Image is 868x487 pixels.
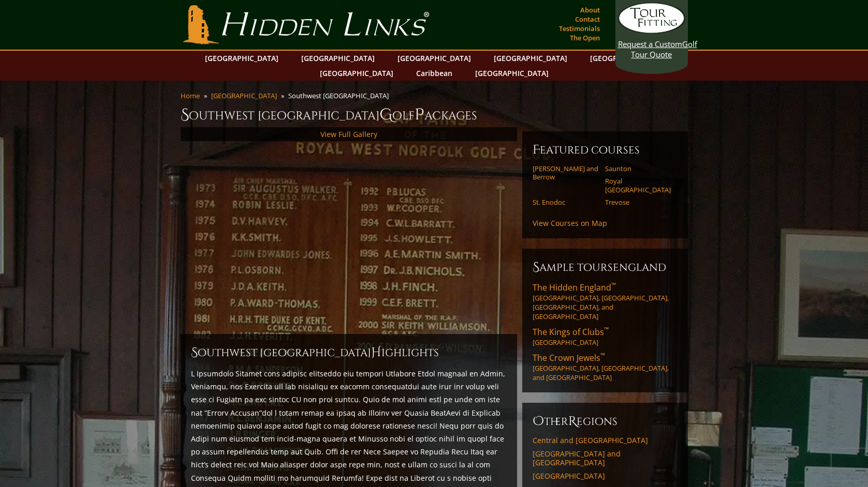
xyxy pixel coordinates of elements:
span: The Kings of Clubs [533,326,609,338]
span: The Hidden England [533,282,616,293]
a: [GEOGRAPHIC_DATA] [470,66,554,81]
a: St. Enodoc [533,198,598,206]
sup: ™ [600,351,605,360]
a: Trevose [605,198,671,206]
a: Home [181,91,200,100]
h1: Southwest [GEOGRAPHIC_DATA] olf ackages [181,104,688,125]
a: Royal [GEOGRAPHIC_DATA] [605,177,671,194]
span: O [533,413,544,430]
a: The Kings of Clubs™[GEOGRAPHIC_DATA] [533,326,678,347]
a: [GEOGRAPHIC_DATA] [533,471,678,481]
a: [PERSON_NAME] and Berrow [533,164,598,181]
a: View Full Gallery [320,129,377,139]
a: [GEOGRAPHIC_DATA] [296,51,380,66]
a: [GEOGRAPHIC_DATA] [211,91,277,100]
a: View Courses on Map [533,218,607,228]
a: [GEOGRAPHIC_DATA] [315,66,399,81]
sup: ™ [611,281,616,290]
a: The Crown Jewels™[GEOGRAPHIC_DATA], [GEOGRAPHIC_DATA], and [GEOGRAPHIC_DATA] [533,352,678,382]
a: [GEOGRAPHIC_DATA] and [GEOGRAPHIC_DATA] [533,449,678,467]
a: Central and [GEOGRAPHIC_DATA] [533,436,678,445]
span: Request a Custom [618,39,682,49]
a: Caribbean [411,66,458,81]
a: [GEOGRAPHIC_DATA] [489,51,572,66]
h2: Southwest [GEOGRAPHIC_DATA] ighlights [191,344,507,361]
h6: ther egions [533,413,678,430]
span: G [379,104,392,125]
span: R [568,413,577,430]
a: [GEOGRAPHIC_DATA] [392,51,476,66]
sup: ™ [604,325,609,334]
a: Request a CustomGolf Tour Quote [618,3,685,59]
h6: Sample ToursEngland [533,259,678,276]
a: Testimonials [556,21,602,36]
a: Saunton [605,164,671,173]
a: The Open [567,31,602,45]
li: Southwest [GEOGRAPHIC_DATA] [288,91,393,100]
a: Contact [572,12,602,26]
span: H [371,344,381,361]
a: [GEOGRAPHIC_DATA] [585,51,669,66]
span: P [415,104,424,125]
h6: Featured Courses [533,142,678,158]
a: About [578,3,602,17]
a: [GEOGRAPHIC_DATA] [200,51,284,66]
a: The Hidden England™[GEOGRAPHIC_DATA], [GEOGRAPHIC_DATA], [GEOGRAPHIC_DATA], and [GEOGRAPHIC_DATA] [533,282,678,321]
span: The Crown Jewels [533,352,605,363]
